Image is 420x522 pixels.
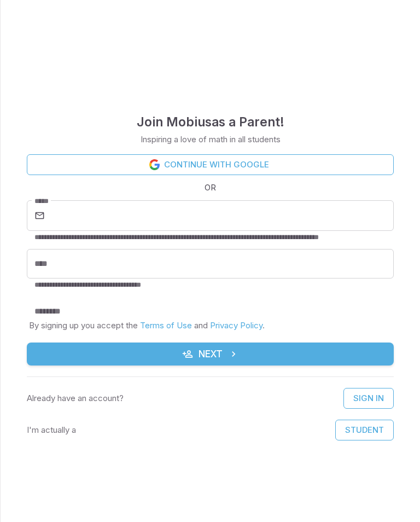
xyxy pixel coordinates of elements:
p: I'm actually a [27,424,76,436]
button: Student [335,420,394,440]
span: OR [202,182,219,194]
h4: Join Mobius as a Parent ! [137,112,284,132]
p: By signing up you accept the and . [29,320,392,332]
p: Inspiring a love of math in all students [141,134,281,146]
a: Terms of Use [140,320,192,330]
a: Sign In [343,388,394,409]
a: Privacy Policy [210,320,262,330]
p: Already have an account? [27,392,124,404]
button: Next [27,343,394,366]
a: Continue with Google [27,154,394,175]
